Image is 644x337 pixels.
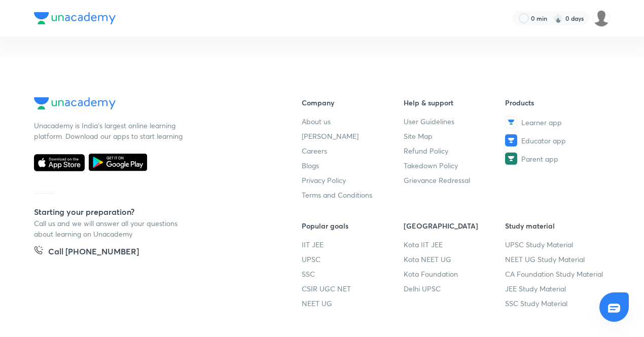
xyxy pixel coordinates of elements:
a: JEE Study Material [505,283,607,294]
a: Kota IIT JEE [404,239,506,250]
h6: Study material [505,220,607,231]
a: Blogs [302,160,404,171]
a: [PERSON_NAME] [302,131,404,141]
a: CSIR UGC NET [302,283,404,294]
a: Grievance Redressal [404,175,506,185]
img: Company Logo [34,97,116,109]
img: Parent app [505,153,517,165]
span: Educator app [521,135,566,146]
span: Learner app [521,117,562,128]
a: NEET UG [302,298,404,309]
img: Company Logo [34,12,116,24]
a: About us [302,116,404,127]
a: Learner app [505,116,607,128]
h5: Call [PHONE_NUMBER] [48,245,139,259]
a: Delhi UPSC [404,283,506,294]
a: UPSC [302,254,404,265]
img: Educator app [505,134,517,146]
a: Careers [302,145,404,156]
a: SSC [302,269,404,279]
h5: Starting your preparation? [34,206,269,218]
a: Takedown Policy [404,160,506,171]
a: Refund Policy [404,145,506,156]
a: Educator app [505,134,607,146]
a: Company Logo [34,97,269,112]
h6: Help & support [404,97,506,108]
h6: Company [302,97,404,108]
a: Parent app [505,153,607,165]
a: Privacy Policy [302,175,404,185]
h6: Popular goals [302,220,404,231]
a: CA Foundation Study Material [505,269,607,279]
a: Kota Foundation [404,269,506,279]
h6: [GEOGRAPHIC_DATA] [404,220,506,231]
img: Learner app [505,116,517,128]
a: Call [PHONE_NUMBER] [34,245,139,259]
h6: Products [505,97,607,108]
span: Careers [302,145,327,156]
a: NEET UG Study Material [505,254,607,265]
p: Call us and we will answer all your questions about learning on Unacademy [34,218,186,239]
a: Terms and Conditions [302,190,404,200]
a: IIT JEE [302,239,404,250]
a: SSC Study Material [505,298,607,309]
img: streak [553,13,563,23]
span: Parent app [521,154,558,164]
a: UPSC Study Material [505,239,607,250]
a: User Guidelines [404,116,506,127]
img: Chaitanya [593,10,610,27]
p: Unacademy is India’s largest online learning platform. Download our apps to start learning [34,120,186,141]
a: Kota NEET UG [404,254,506,265]
a: Site Map [404,131,506,141]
